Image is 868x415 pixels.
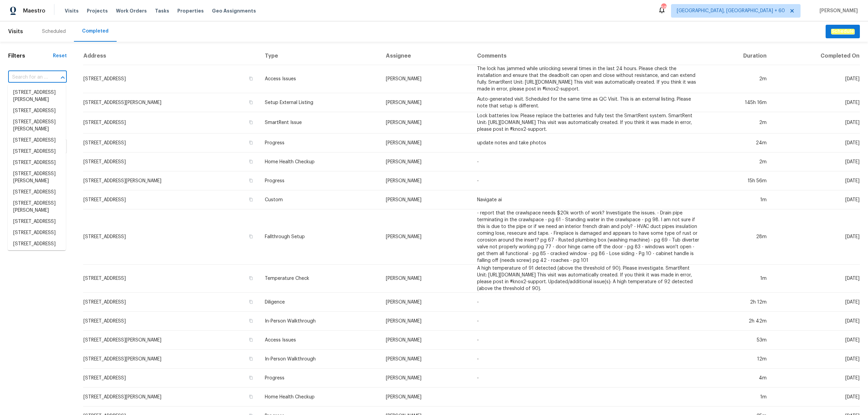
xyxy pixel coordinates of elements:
[380,350,472,369] td: [PERSON_NAME]
[212,7,256,14] span: Geo Assignments
[705,293,772,312] td: 2h 12m
[705,190,772,209] td: 1m
[83,190,259,209] td: [STREET_ADDRESS]
[661,4,666,11] div: 685
[472,112,705,133] td: Lock batteries low. Please replace the batteries and fully test the SmartRent system. SmartRent U...
[472,47,705,65] th: Comments
[83,65,259,93] td: [STREET_ADDRESS]
[772,350,860,369] td: [DATE]
[705,93,772,112] td: 145h 16m
[772,171,860,190] td: [DATE]
[248,233,254,240] button: Copy Address
[248,275,254,281] button: Copy Address
[705,265,772,293] td: 1m
[705,209,772,265] td: 28m
[705,350,772,369] td: 12m
[8,168,66,187] li: [STREET_ADDRESS][PERSON_NAME]
[8,227,66,238] li: [STREET_ADDRESS]
[472,293,705,312] td: -
[772,152,860,171] td: [DATE]
[705,369,772,388] td: 4m
[677,7,785,14] span: [GEOGRAPHIC_DATA], [GEOGRAPHIC_DATA] + 60
[259,152,380,171] td: Home Health Checkup
[772,65,860,93] td: [DATE]
[705,331,772,350] td: 53m
[472,331,705,350] td: -
[8,53,53,59] h1: Filters
[705,47,772,65] th: Duration
[380,312,472,331] td: [PERSON_NAME]
[472,65,705,93] td: The lock has jammed while unlocking several times in the last 24 hours. Please check the installa...
[248,76,254,82] button: Copy Address
[705,133,772,152] td: 24m
[65,7,79,14] span: Visits
[472,312,705,331] td: -
[82,28,108,35] div: Completed
[772,293,860,312] td: [DATE]
[248,394,254,400] button: Copy Address
[772,190,860,209] td: [DATE]
[8,135,66,146] li: [STREET_ADDRESS]
[259,369,380,388] td: Progress
[380,93,472,112] td: [PERSON_NAME]
[259,171,380,190] td: Progress
[248,140,254,146] button: Copy Address
[248,356,254,362] button: Copy Address
[380,369,472,388] td: [PERSON_NAME]
[380,152,472,171] td: [PERSON_NAME]
[772,331,860,350] td: [DATE]
[83,209,259,265] td: [STREET_ADDRESS]
[248,318,254,324] button: Copy Address
[116,7,147,14] span: Work Orders
[8,72,48,83] input: Search for an address...
[259,265,380,293] td: Temperature Check
[831,29,854,34] em: Schedule
[705,312,772,331] td: 2h 42m
[42,28,66,35] div: Scheduled
[248,196,254,203] button: Copy Address
[83,152,259,171] td: [STREET_ADDRESS]
[772,312,860,331] td: [DATE]
[259,112,380,133] td: SmartRent Issue
[8,157,66,168] li: [STREET_ADDRESS]
[259,47,380,65] th: Type
[8,105,66,117] li: [STREET_ADDRESS]
[83,388,259,407] td: [STREET_ADDRESS][PERSON_NAME]
[259,209,380,265] td: Fallthrough Setup
[8,198,66,216] li: [STREET_ADDRESS][PERSON_NAME]
[248,299,254,305] button: Copy Address
[380,209,472,265] td: [PERSON_NAME]
[772,265,860,293] td: [DATE]
[772,47,860,65] th: Completed On
[472,209,705,265] td: - report that the crawlspace needs $20k worth of work? Investigate the issues. - Drain pipe termi...
[259,133,380,152] td: Progress
[8,87,66,105] li: [STREET_ADDRESS][PERSON_NAME]
[83,350,259,369] td: [STREET_ADDRESS][PERSON_NAME]
[8,24,23,39] span: Visits
[248,375,254,381] button: Copy Address
[259,93,380,112] td: Setup External Listing
[705,388,772,407] td: 1m
[259,65,380,93] td: Access Issues
[380,388,472,407] td: [PERSON_NAME]
[248,99,254,105] button: Copy Address
[8,187,66,198] li: [STREET_ADDRESS]
[472,171,705,190] td: -
[83,312,259,331] td: [STREET_ADDRESS]
[87,7,108,14] span: Projects
[248,178,254,184] button: Copy Address
[8,250,66,261] li: [STREET_ADDRESS]
[472,93,705,112] td: Auto-generated visit. Scheduled for the same time as QC Visit. This is an external listing. Pleas...
[83,93,259,112] td: [STREET_ADDRESS][PERSON_NAME]
[772,369,860,388] td: [DATE]
[472,190,705,209] td: Navigate ai
[380,133,472,152] td: [PERSON_NAME]
[705,112,772,133] td: 2m
[772,209,860,265] td: [DATE]
[472,369,705,388] td: -
[83,112,259,133] td: [STREET_ADDRESS]
[380,265,472,293] td: [PERSON_NAME]
[472,350,705,369] td: -
[380,112,472,133] td: [PERSON_NAME]
[472,265,705,293] td: A high temperature of 91 detected (above the threshold of 90). Please investigate. SmartRent Unit...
